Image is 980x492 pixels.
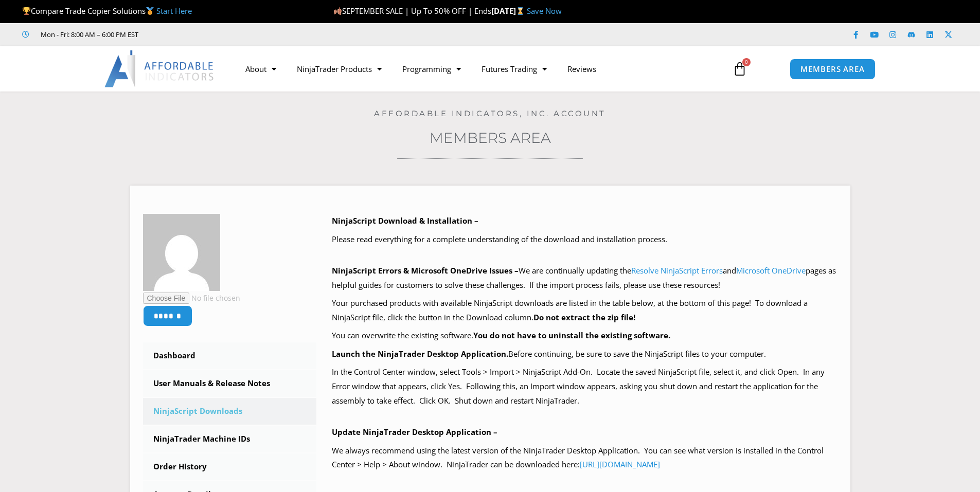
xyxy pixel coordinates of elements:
[235,57,287,81] a: About
[334,7,342,15] img: 🍂
[333,6,491,16] span: SEPTEMBER SALE | Up To 50% OFF | Ends
[143,426,317,452] a: NinjaTrader Machine IDs
[104,50,215,87] img: LogoAI | Affordable Indicators – NinjaTrader
[580,459,660,469] a: [URL][DOMAIN_NAME]
[790,59,876,80] a: MEMBERS AREA
[631,265,723,276] a: Resolve NinjaScript Errors
[527,6,562,16] a: Save Now
[742,58,751,66] span: 0
[143,370,317,397] a: User Manuals & Release Notes
[143,453,317,480] a: Order History
[332,329,838,343] p: You can overwrite the existing software.
[332,264,838,293] p: We are continually updating the and pages as helpful guides for customers to solve these challeng...
[471,57,557,81] a: Futures Trading
[736,265,806,276] a: Microsoft OneDrive
[557,57,607,81] a: Reviews
[516,7,524,15] img: ⌛
[332,347,838,361] p: Before continuing, be sure to save the NinjaScript files to your computer.
[287,57,392,81] a: NinjaTrader Products
[332,427,497,437] b: Update NinjaTrader Desktop Application –
[332,365,838,408] p: In the Control Center window, select Tools > Import > NinjaScript Add-On. Locate the saved NinjaS...
[473,330,670,340] b: You do not have to uninstall the existing software.
[23,7,30,15] img: 🏆
[332,265,519,276] b: NinjaScript Errors & Microsoft OneDrive Issues –
[800,65,865,73] span: MEMBERS AREA
[235,57,721,81] nav: Menu
[332,349,508,359] b: Launch the NinjaTrader Desktop Application.
[332,296,838,325] p: Your purchased products with available NinjaScript downloads are listed in the table below, at th...
[156,6,192,16] a: Start Here
[143,342,317,369] a: Dashboard
[38,28,138,41] span: Mon - Fri: 8:00 AM – 6:00 PM EST
[392,57,471,81] a: Programming
[22,6,192,16] span: Compare Trade Copier Solutions
[533,312,635,322] b: Do not extract the zip file!
[717,54,762,84] a: 0
[374,108,606,118] a: Affordable Indicators, Inc. Account
[146,7,154,15] img: 🥇
[430,129,551,147] a: Members Area
[332,232,838,247] p: Please read everything for a complete understanding of the download and installation process.
[143,214,220,291] img: 02b1d927eb14453993968d9922d2520628594286d3aa83e28ba3a60f48075bc4
[153,29,307,40] iframe: Customer reviews powered by Trustpilot
[143,398,317,425] a: NinjaScript Downloads
[332,215,478,226] b: NinjaScript Download & Installation –
[332,444,838,472] p: We always recommend using the latest version of the NinjaTrader Desktop Application. You can see ...
[491,6,527,16] strong: [DATE]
